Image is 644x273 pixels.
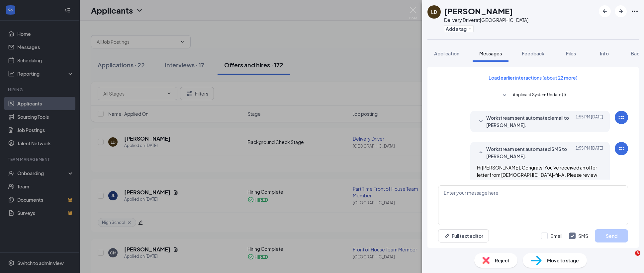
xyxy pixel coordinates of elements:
div: LD [431,9,437,15]
span: Info [600,50,609,56]
span: Files [566,50,576,56]
svg: ArrowRight [617,7,625,15]
svg: SmallChevronDown [477,117,485,125]
span: [DATE] 1:55 PM [576,145,603,160]
svg: WorkstreamLogo [617,113,625,121]
button: ArrowLeftNew [599,5,611,17]
svg: Ellipses [631,7,639,15]
span: Hi [PERSON_NAME], Congrats! You've received an offer letter from [DEMOGRAPHIC_DATA]-fil-A . Pleas... [477,165,597,200]
button: SmallChevronDownApplicant System Update (1) [501,92,566,100]
button: Send [595,229,628,242]
span: Move to stage [547,257,579,264]
svg: WorkstreamLogo [617,145,625,153]
button: PlusAdd a tag [444,25,474,32]
h1: [PERSON_NAME] [444,5,513,17]
span: Feedback [522,50,544,56]
span: Workstream sent automated SMS to [PERSON_NAME]. [486,145,573,160]
div: Delivery Driver at [GEOGRAPHIC_DATA] [444,17,528,23]
button: Full text editorPen [438,229,489,242]
svg: ArrowLeftNew [601,7,609,15]
span: Application [434,50,459,56]
svg: Plus [468,27,472,31]
span: Reject [495,257,509,264]
span: Workstream sent automated email to [PERSON_NAME]. [486,114,573,129]
iframe: Intercom live chat [621,250,637,266]
svg: SmallChevronDown [501,92,508,100]
button: ArrowRight [615,5,627,17]
button: Load earlier interactions (about 22 more) [483,72,583,83]
span: Messages [479,50,502,56]
span: [DATE] 1:55 PM [576,114,603,129]
svg: Pen [444,233,450,239]
svg: SmallChevronUp [477,149,485,157]
span: 3 [635,250,640,256]
span: Applicant System Update (1) [513,92,566,100]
